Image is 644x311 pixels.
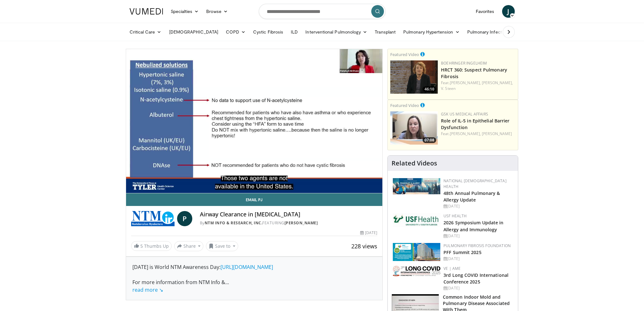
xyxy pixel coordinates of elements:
[222,26,249,38] a: COPD
[390,111,438,145] img: 83368e75-cbec-4bae-ae28-7281c4be03a9.png.150x105_q85_crop-smart_upscale.jpg
[131,211,175,226] img: NTM Info & Research, Inc.
[202,5,232,18] a: Browse
[441,111,488,117] a: GSK US Medical Affairs
[177,211,192,226] a: P
[220,264,273,271] a: [URL][DOMAIN_NAME]
[132,279,229,293] span: ...
[126,193,383,206] a: Email Pj
[441,131,515,137] div: Feat.
[393,178,440,194] img: b90f5d12-84c1-472e-b843-5cad6c7ef911.jpg.150x105_q85_autocrop_double_scale_upscale_version-0.2.jpg
[392,159,437,167] h4: Related Videos
[167,5,203,18] a: Specialties
[360,230,377,236] div: [DATE]
[502,5,515,18] a: J
[443,220,503,232] a: 2026 Symposium Update in Allergy and Immunology
[390,103,419,108] small: Featured Video
[443,266,461,271] a: VE | AME
[200,211,378,218] h4: Airway Clearance in [MEDICAL_DATA]
[450,131,481,136] a: [PERSON_NAME],
[441,67,507,79] a: HRCT 360: Suspect Pulmonary Fibrosis
[393,243,440,261] img: 84d5d865-2f25-481a-859d-520685329e32.png.150x105_q85_autocrop_double_scale_upscale_version-0.2.png
[443,178,507,189] a: National [DEMOGRAPHIC_DATA] Health
[390,111,438,145] a: 07:08
[443,285,513,291] div: [DATE]
[482,131,512,136] a: [PERSON_NAME]
[205,220,263,226] a: NTM Info & Research, Inc.
[441,60,487,66] a: Boehringer Ingelheim
[443,249,481,255] a: PFF Summit 2025
[443,243,511,248] a: Pulmonary Fibrosis Foundation
[131,241,172,251] a: 5 Thumbs Up
[472,5,498,18] a: Favorites
[443,203,513,209] div: [DATE]
[284,220,318,226] a: [PERSON_NAME]
[302,26,371,38] a: Interventional Pulmonology
[399,26,463,38] a: Pulmonary Hypertension
[390,60,438,94] a: 46:10
[463,26,518,38] a: Pulmonary Infection
[140,243,143,249] span: 5
[132,263,376,294] div: [DATE] is World NTM Awareness Day: For more information from NTM Info &
[126,26,165,38] a: Critical Care
[441,80,515,91] div: Feat.
[441,118,509,130] a: Role of IL-5 in Epithelial Barrier Dysfunction
[249,26,287,38] a: Cystic Fibrosis
[390,52,419,57] small: Featured Video
[200,220,378,226] div: By FEATURING
[174,241,204,251] button: Share
[393,266,440,276] img: a2792a71-925c-4fc2-b8ef-8d1b21aec2f7.png.150x105_q85_autocrop_double_scale_upscale_version-0.2.jpg
[443,213,467,219] a: USF Health
[441,86,456,91] a: V. Steen
[443,256,513,262] div: [DATE]
[450,80,481,85] a: [PERSON_NAME],
[259,4,386,19] input: Search topics, interventions
[130,8,163,15] img: VuMedi Logo
[423,137,436,143] span: 07:08
[206,241,238,251] button: Save to
[393,213,440,227] img: 6ba8804a-8538-4002-95e7-a8f8012d4a11.png.150x105_q85_autocrop_double_scale_upscale_version-0.2.jpg
[390,60,438,94] img: 8340d56b-4f12-40ce-8f6a-f3da72802623.png.150x105_q85_crop-smart_upscale.png
[423,86,436,92] span: 46:10
[371,26,399,38] a: Transplant
[443,233,513,239] div: [DATE]
[126,49,383,193] video-js: Video Player
[351,242,377,250] span: 228 views
[482,80,513,85] a: [PERSON_NAME],
[165,26,222,38] a: [DEMOGRAPHIC_DATA]
[287,26,302,38] a: ILD
[132,286,163,293] a: read more ↘
[443,272,508,285] a: 3rd Long COVID International Conference 2025
[443,190,500,203] a: 48th Annual Pulmonary & Allergy Update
